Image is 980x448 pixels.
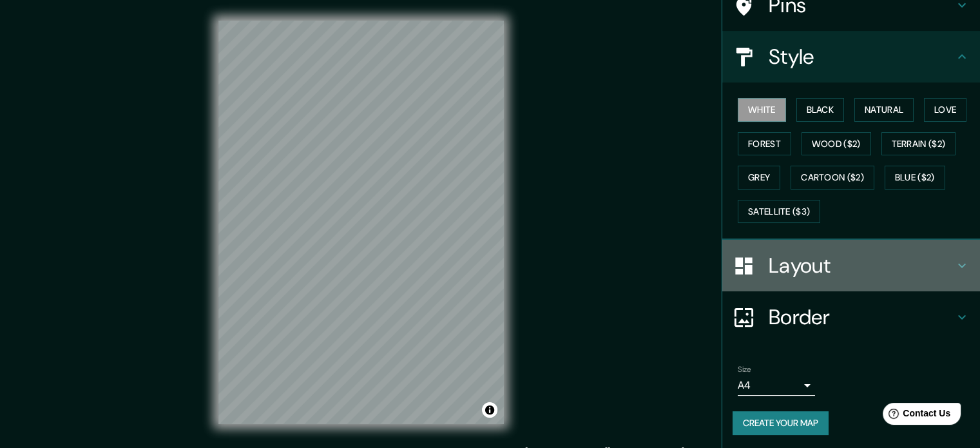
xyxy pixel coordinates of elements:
button: Love [924,98,966,122]
button: Terrain ($2) [881,132,956,156]
button: White [738,98,786,122]
div: Style [722,31,980,83]
h4: Style [769,44,954,70]
button: Wood ($2) [802,132,871,156]
div: A4 [738,375,815,396]
iframe: Help widget launcher [865,398,966,434]
button: Grey [738,166,780,190]
button: Black [796,98,845,122]
button: Create your map [733,411,829,435]
button: Cartoon ($2) [791,166,874,190]
button: Satellite ($3) [738,200,820,224]
button: Blue ($2) [885,166,945,190]
button: Natural [854,98,914,122]
label: Size [738,364,751,375]
canvas: Map [218,21,504,424]
h4: Border [769,304,954,330]
h4: Layout [769,253,954,278]
div: Border [722,291,980,343]
div: Layout [722,240,980,291]
button: Forest [738,132,791,156]
button: Toggle attribution [482,402,497,418]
